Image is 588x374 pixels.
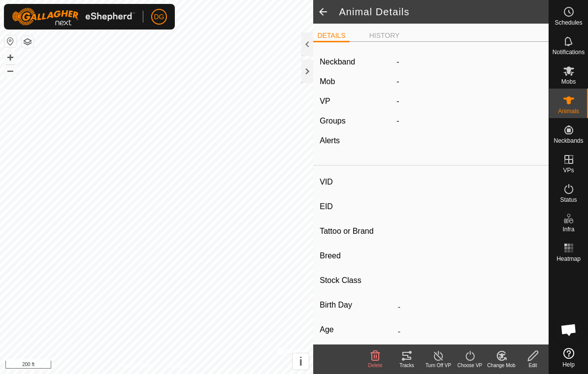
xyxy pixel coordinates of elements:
label: VID [320,176,394,188]
div: Turn Off VP [423,362,454,369]
div: Choose VP [454,362,486,369]
span: i [299,355,303,368]
span: Status [560,197,577,203]
a: Privacy Policy [118,361,155,370]
div: Tracks [391,362,423,369]
div: Change Mob [486,362,517,369]
label: Neckband [320,56,355,68]
span: Mobs [561,79,576,85]
button: Reset Map [4,35,16,47]
button: Map Layers [22,36,33,48]
button: + [4,52,16,63]
a: Help [549,344,588,372]
h2: Animal Details [339,6,549,18]
span: Infra [562,226,574,232]
label: Birth Day [320,299,394,312]
div: - [392,115,546,127]
label: Groups [320,117,345,125]
span: Neckbands [554,138,583,144]
li: HISTORY [365,31,404,41]
app-display-virtual-paddock-transition: - [396,97,399,105]
label: Age [320,323,394,336]
button: – [4,64,16,76]
span: Heatmap [556,256,581,262]
span: - [396,77,399,86]
li: DETAILS [313,31,349,42]
label: - [396,56,399,68]
span: Help [562,362,575,368]
label: VP [320,97,330,105]
label: Alerts [320,136,340,145]
label: Mob [320,77,335,86]
span: DG [154,12,164,22]
span: Schedules [555,20,582,26]
img: Gallagher Logo [12,8,135,26]
span: Notifications [553,49,585,55]
span: VPs [563,167,574,173]
label: EID [320,200,394,213]
span: Delete [368,363,383,368]
label: Tattoo or Brand [320,225,394,238]
div: Edit [517,362,549,369]
span: Animals [558,108,579,114]
label: Breed [320,249,394,262]
label: Stock Class [320,274,394,287]
a: Contact Us [166,361,196,370]
div: Open chat [554,315,584,344]
button: i [293,353,309,370]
